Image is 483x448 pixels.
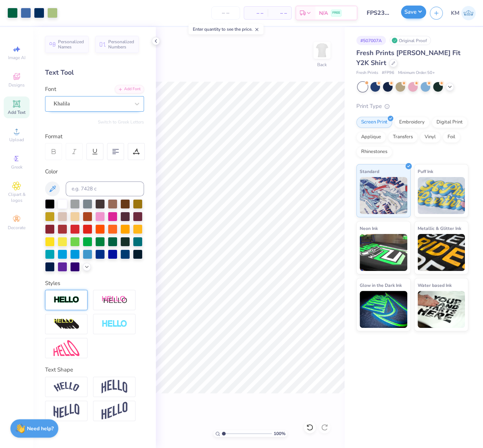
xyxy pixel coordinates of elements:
[356,102,468,111] div: Print Type
[356,70,378,76] span: Fresh Prints
[394,117,429,128] div: Embroidery
[360,234,407,271] img: Neon Ink
[390,36,431,45] div: Original Proof
[360,177,407,214] img: Standard
[54,382,79,392] img: Arc
[319,9,328,17] span: N/A
[211,6,240,20] input: – –
[102,320,127,328] img: Negative Space
[356,117,392,128] div: Screen Print
[443,132,460,143] div: Foil
[58,39,84,50] span: Personalized Names
[11,164,23,170] span: Greek
[418,224,461,232] span: Metallic & Glitter Ink
[45,366,144,374] div: Text Shape
[418,167,433,175] span: Puff Ink
[317,61,327,68] div: Back
[451,6,476,20] a: KM
[54,340,79,356] img: Free Distort
[418,234,465,271] img: Metallic & Glitter Ink
[418,291,465,328] img: Water based Ink
[108,39,134,50] span: Personalized Numbers
[332,10,340,16] span: FREE
[432,117,467,128] div: Digital Print
[102,295,127,305] img: Shadow
[8,225,25,231] span: Decorate
[356,146,392,157] div: Rhinestones
[360,291,407,328] img: Glow in the Dark Ink
[54,296,79,304] img: Stroke
[8,82,25,88] span: Designs
[4,191,30,203] span: Clipart & logos
[102,380,127,394] img: Arch
[54,318,79,330] img: 3d Illusion
[382,70,394,76] span: # FP96
[398,70,435,76] span: Minimum Order: 50 +
[356,132,386,143] div: Applique
[360,167,379,175] span: Standard
[388,132,418,143] div: Transfers
[451,9,459,17] span: KM
[418,281,452,289] span: Water based Ink
[274,430,285,437] span: 100 %
[45,85,56,94] label: Font
[98,119,144,125] button: Switch to Greek Letters
[361,6,397,20] input: Untitled Design
[66,181,144,196] input: e.g. 7428 c
[356,48,460,67] span: Fresh Prints [PERSON_NAME] Fit Y2K Shirt
[27,425,54,432] strong: Need help?
[9,137,24,143] span: Upload
[8,109,25,115] span: Add Text
[420,132,441,143] div: Vinyl
[115,85,144,94] div: Add Font
[401,6,426,18] button: Save
[45,167,144,176] div: Color
[102,402,127,420] img: Rise
[356,36,386,45] div: # 507007A
[315,43,329,58] img: Back
[45,132,145,141] div: Format
[54,404,79,418] img: Flag
[272,9,287,17] span: – –
[45,279,144,288] div: Styles
[418,177,465,214] img: Puff Ink
[249,9,263,17] span: – –
[360,224,378,232] span: Neon Ink
[360,281,402,289] span: Glow in the Dark Ink
[188,24,263,34] div: Enter quantity to see the price.
[45,68,144,78] div: Text Tool
[461,6,476,20] img: Katrina Mae Mijares
[8,55,25,61] span: Image AI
